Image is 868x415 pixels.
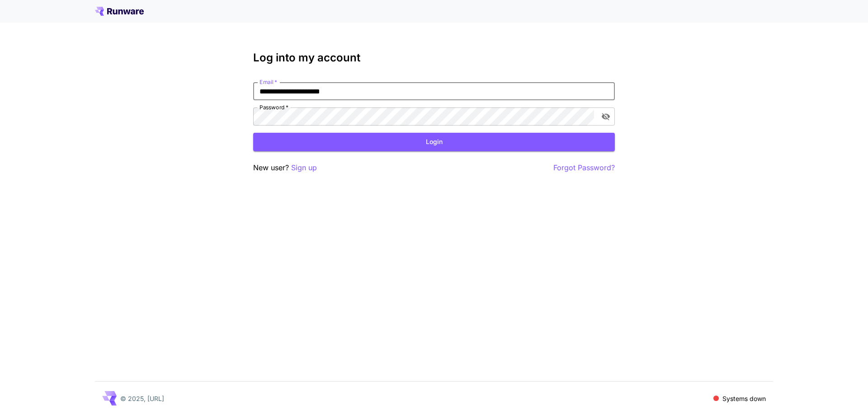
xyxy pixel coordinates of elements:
p: New user? [253,162,317,173]
p: Systems down [722,394,766,403]
button: toggle password visibility [598,108,614,125]
p: © 2025, [URL] [120,394,164,403]
button: Login [253,133,615,151]
label: Email [259,78,277,86]
label: Password [259,103,288,111]
button: Forgot Password? [553,162,615,173]
button: Sign up [291,162,317,173]
h3: Log into my account [253,51,615,64]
